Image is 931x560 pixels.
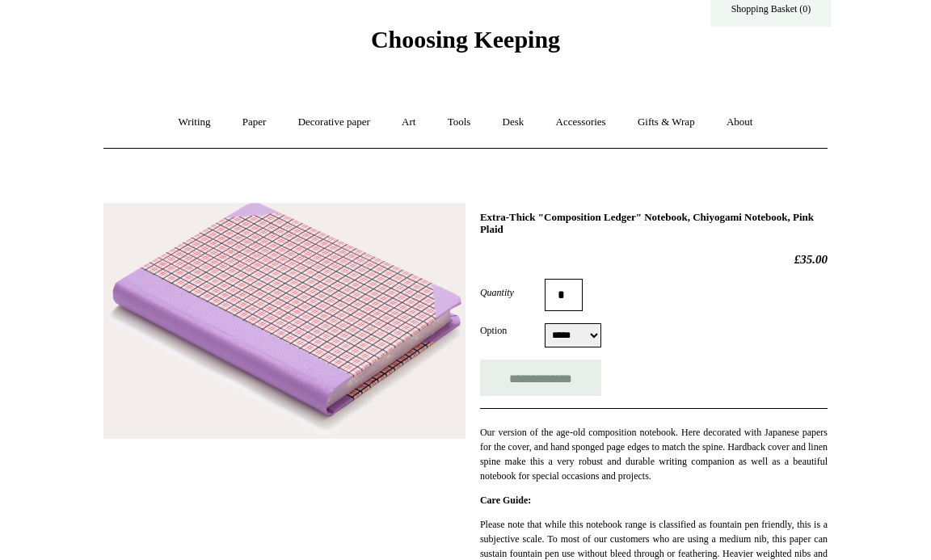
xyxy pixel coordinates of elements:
[480,323,545,338] label: Option
[480,252,828,267] h2: £35.00
[480,285,545,300] label: Quantity
[103,203,465,440] img: Extra-Thick "Composition Ledger" Notebook, Chiyogami Notebook, Pink Plaid
[480,425,828,483] p: Our version of the age-old composition notebook. Here decorated with Japanese papers for the cove...
[623,101,710,144] a: Gifts & Wrap
[228,101,281,144] a: Paper
[541,101,621,144] a: Accessories
[371,39,560,50] a: Choosing Keeping
[488,101,539,144] a: Desk
[433,101,486,144] a: Tools
[712,101,768,144] a: About
[480,495,531,506] strong: Care Guide:
[164,101,225,144] a: Writing
[284,101,385,144] a: Decorative paper
[480,211,828,236] h1: Extra-Thick "Composition Ledger" Notebook, Chiyogami Notebook, Pink Plaid
[371,26,560,53] span: Choosing Keeping
[387,101,430,144] a: Art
